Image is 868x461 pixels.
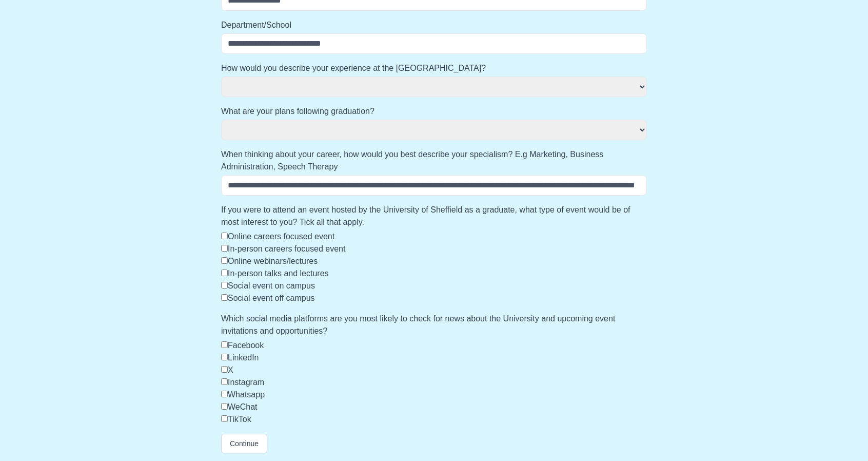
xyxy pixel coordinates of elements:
[228,402,258,411] label: WeChat
[221,62,647,74] label: How would you describe your experience at the [GEOGRAPHIC_DATA]?
[221,434,267,453] button: Continue
[221,148,647,173] label: When thinking about your career, how would you best describe your specialism? E.g Marketing, Busi...
[228,257,318,265] label: Online webinars/lectures
[228,244,345,253] label: In-person careers focused event
[228,269,329,278] label: In-person talks and lectures
[228,390,265,399] label: Whatsapp
[228,232,334,241] label: Online careers focused event
[228,353,259,362] label: LinkedIn
[221,19,647,31] label: Department/School
[228,378,264,387] label: Instagram
[228,341,264,350] label: Facebook
[228,415,251,424] label: TikTok
[221,313,647,337] label: Which social media platforms are you most likely to check for news about the University and upcom...
[228,294,315,302] label: Social event off campus
[221,105,647,118] label: What are your plans following graduation?
[228,281,315,290] label: Social event on campus
[228,366,233,374] label: X
[221,204,647,228] label: If you were to attend an event hosted by the University of Sheffield as a graduate, what type of ...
